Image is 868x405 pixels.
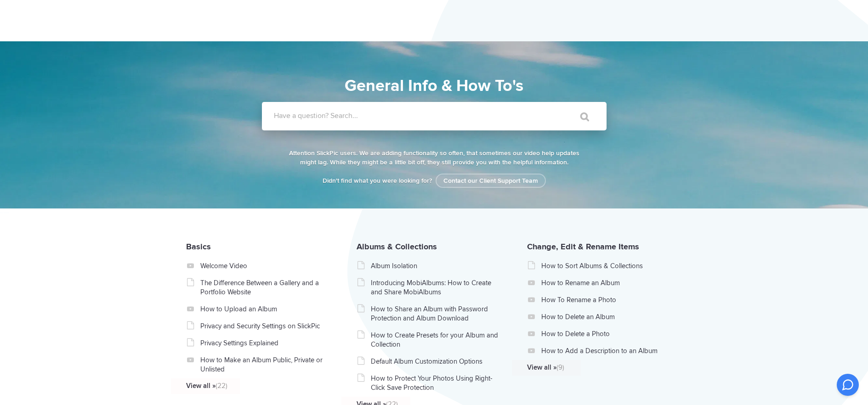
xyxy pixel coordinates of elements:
[541,346,671,355] a: How to Add a Description to an Album
[287,149,581,167] p: Attention SlickPic users. We are adding functionality so often, that sometimes our video help upd...
[200,338,330,348] a: Privacy Settings Explained
[186,242,211,252] a: Basics
[541,278,671,287] a: How to Rename an Album
[371,374,501,392] a: How to Protect Your Photos Using Right-Click Save Protection
[371,261,501,270] a: Album Isolation
[371,331,501,349] a: How to Create Presets for your Album and Collection
[200,261,330,270] a: Welcome Video
[561,106,600,128] input: 
[221,73,648,98] h1: General Info & How To's
[200,278,330,297] a: The Difference Between a Gallery and a Portfolio Website
[200,304,330,314] a: How to Upload an Album
[527,363,657,372] a: View all »(9)
[200,355,330,374] a: How to Make an Album Public, Private or Unlisted
[541,261,671,270] a: How to Sort Albums & Collections
[371,304,501,323] a: How to Share an Album with Password Protection and Album Download
[541,295,671,304] a: How To Rename a Photo
[287,176,581,186] p: Didn't find what you were looking for?
[527,242,639,252] a: Change, Edit & Rename Items
[200,321,330,331] a: Privacy and Security Settings on SlickPic
[371,278,501,297] a: Introducing MobiAlbums: How to Create and Share MobiAlbums
[541,312,671,321] a: How to Delete an Album
[541,329,671,338] a: How to Delete a Photo
[436,174,546,188] a: Contact our Client Support Team
[186,381,316,390] a: View all »(22)
[274,111,618,120] label: Have a question? Search...
[357,242,437,252] a: Albums & Collections
[371,357,501,366] a: Default Album Customization Options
